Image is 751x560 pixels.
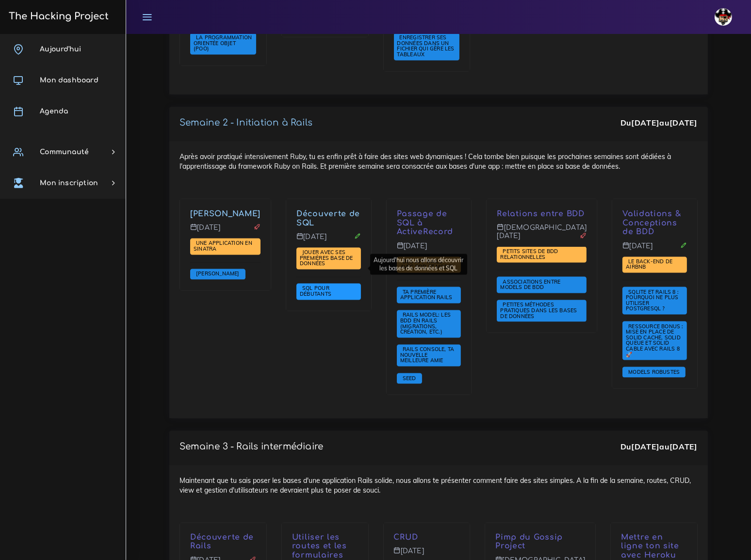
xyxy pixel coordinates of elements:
[400,311,451,335] span: Rails Model: les BDD en Rails (migrations, création, etc.)
[669,118,698,128] strong: [DATE]
[620,441,698,452] div: Du au
[296,233,361,248] p: [DATE]
[495,533,585,552] p: Pimp du Gossip Project
[631,118,659,128] strong: [DATE]
[626,258,672,271] span: Le Back-end de Airbnb
[397,242,461,257] p: [DATE]
[370,254,467,275] div: Aujourd'hui nous allons découvrir les bases de données et SQL
[40,77,98,84] span: Mon dashboard
[400,346,455,364] span: Rails Console, ta nouvelle meilleure amie
[300,249,353,267] span: Jouer avec ses premières base de données
[194,34,252,52] span: La Programmation Orientée Objet (POO)
[400,288,455,301] span: Ta première application Rails
[626,323,684,358] span: Ressource Bonus : Mise en place de Solid Cache, Solid Queue et Solid Cable avec Rails 8 🚀
[40,179,98,187] span: Mon inscription
[631,442,659,451] strong: [DATE]
[500,248,558,260] span: Petits sites de BDD relationnelles
[190,533,256,552] p: Découverte de Rails
[180,118,312,128] a: Semaine 2 - Initiation à Rails
[194,270,242,277] span: [PERSON_NAME]
[497,209,587,219] p: Relations entre BDD
[626,368,682,375] span: Models robustes
[194,240,252,252] span: Une application en Sinatra
[620,117,698,128] div: Du au
[300,285,334,297] span: SQL pour débutants
[400,375,419,382] span: Seed
[626,288,679,312] span: SQLite et Rails 8 : Pourquoi ne plus utiliser PostgreSQL ?
[715,8,732,26] img: avatar
[190,224,261,239] p: [DATE]
[397,209,461,237] p: Passage de SQL à ActiveRecord
[194,271,242,277] a: [PERSON_NAME]
[397,34,455,58] span: Enregistrer ses données dans un fichier qui gère les tableaux
[40,108,68,115] span: Agenda
[497,224,587,247] p: [DEMOGRAPHIC_DATA][DATE]
[40,46,81,53] span: Aujourd'hui
[500,301,577,319] span: Petites méthodes pratiques dans les bases de données
[194,34,252,52] a: La Programmation Orientée Objet (POO)
[194,240,252,253] a: Une application en Sinatra
[180,441,323,452] p: Semaine 3 - Rails intermédiaire
[300,285,334,298] a: SQL pour débutants
[622,209,687,237] p: Validations & Conceptions de BDD
[40,148,89,156] span: Communauté
[669,442,698,451] strong: [DATE]
[6,11,109,22] h3: The Hacking Project
[169,142,708,418] div: Après avoir pratiqué intensivement Ruby, tu es enfin prêt à faire des sites web dynamiques ! Cela...
[190,209,261,218] a: [PERSON_NAME]
[622,242,687,257] p: [DATE]
[394,533,460,543] p: CRUD
[500,278,560,291] span: Associations entre models de BDD
[397,34,455,58] a: Enregistrer ses données dans un fichier qui gère les tableaux
[296,209,360,227] a: Découverte de SQL
[300,249,353,267] a: Jouer avec ses premières base de données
